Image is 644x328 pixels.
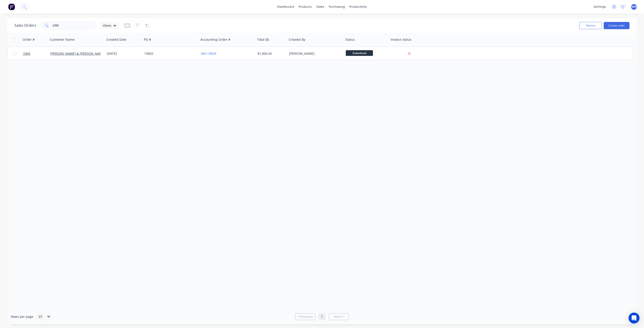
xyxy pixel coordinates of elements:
[346,50,373,56] span: Submitted
[53,21,97,30] input: Search...
[23,51,30,56] span: 2365
[295,314,315,319] a: Previous page
[579,22,602,29] button: Options
[8,3,15,10] img: Factory
[629,313,639,323] div: Open Intercom Messenger
[200,37,230,42] div: Accounting Order #
[11,314,33,319] span: Rows per page
[144,37,151,42] div: PO #
[300,314,313,319] span: Previous
[257,37,269,42] div: Total ($)
[257,51,284,56] div: $1,006.50
[275,3,296,10] a: dashboard
[50,37,74,42] div: Customer Name
[289,51,339,56] div: [PERSON_NAME]
[296,3,314,10] div: products
[347,3,369,10] div: productivity
[591,3,608,10] div: settings
[23,37,35,42] div: Order #
[103,23,111,28] span: Views
[345,37,355,42] div: Status
[23,47,50,60] a: 2365
[391,37,411,42] div: Invoice status
[329,314,349,319] a: Next page
[319,313,325,320] a: Page 1 is your current page
[334,314,341,319] span: Next
[107,51,141,56] div: [DATE]
[201,51,216,56] a: INV-13829
[106,37,126,42] div: Created Date
[50,51,120,56] a: [PERSON_NAME] & [PERSON_NAME] Electrical
[327,3,347,10] div: purchasing
[632,5,637,9] span: MW
[289,37,305,42] div: Created By
[314,3,327,10] div: sales
[14,23,36,28] h1: Sales Orders
[293,313,351,320] ul: Pagination
[604,22,630,29] button: Create order
[144,51,195,56] div: 13820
